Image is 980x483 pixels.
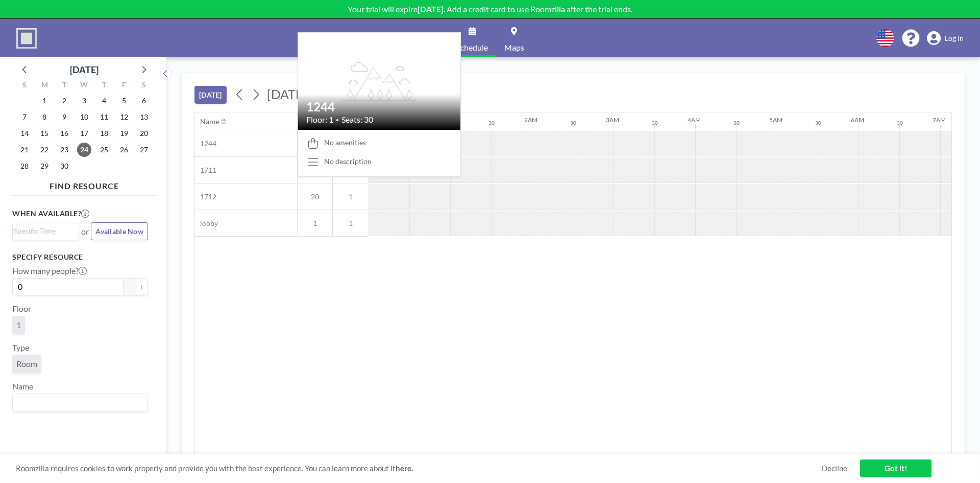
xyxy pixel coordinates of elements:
span: Room [16,359,37,369]
span: 1244 [195,139,216,148]
a: Maps [496,19,532,57]
span: Monday, September 8, 2025 [37,110,52,124]
div: T [55,79,75,93]
span: Wednesday, September 24, 2025 [77,143,91,157]
button: Available Now [91,222,148,240]
span: • [336,117,339,123]
label: Floor [12,304,31,314]
span: Sunday, September 7, 2025 [17,110,32,124]
div: 30 [733,120,740,126]
span: Tuesday, September 23, 2025 [57,143,71,157]
label: How many people? [12,266,87,276]
a: Schedule [448,19,496,57]
span: Saturday, September 27, 2025 [137,143,151,157]
span: Log in [945,34,964,43]
span: 20 [298,192,332,201]
span: Thursday, September 25, 2025 [97,143,111,157]
span: Saturday, September 20, 2025 [137,126,151,141]
div: 4AM [688,116,701,124]
span: 1 [333,219,369,228]
div: 2AM [524,116,537,124]
span: Sunday, September 28, 2025 [17,159,32,173]
div: F [114,79,134,93]
span: Monday, September 29, 2025 [37,159,52,173]
div: S [15,79,35,93]
input: Search for option [14,225,73,237]
span: Friday, September 5, 2025 [117,94,131,108]
div: S [134,79,154,93]
div: 30 [897,120,903,126]
input: Search for option [14,396,142,409]
span: Wednesday, September 17, 2025 [77,126,91,141]
b: [DATE] [418,4,444,14]
span: 1712 [195,192,216,201]
span: Sunday, September 21, 2025 [17,143,32,157]
span: Schedule [456,43,488,52]
div: [DATE] [70,62,99,77]
span: Friday, September 26, 2025 [117,143,131,157]
span: No amenities [324,138,366,147]
a: Log in [927,31,964,45]
span: 1 [298,219,332,228]
h4: FIND RESOURCE [12,177,156,191]
div: Search for option [13,394,148,411]
button: [DATE] [194,86,227,104]
span: lobby [195,219,218,228]
a: here. [396,464,413,473]
span: Monday, September 1, 2025 [37,94,52,108]
div: 30 [815,120,821,126]
span: Wednesday, September 3, 2025 [77,94,91,108]
span: Tuesday, September 2, 2025 [57,94,71,108]
span: Tuesday, September 30, 2025 [57,159,71,173]
div: 7AM [933,116,946,124]
span: Monday, September 22, 2025 [37,143,52,157]
span: Friday, September 19, 2025 [117,126,131,141]
div: 30 [570,120,576,126]
button: - [124,278,136,295]
span: Seats: 30 [341,114,373,125]
span: or [81,226,89,237]
div: 30 [652,120,658,126]
span: Maps [504,43,524,52]
span: Thursday, September 4, 2025 [97,94,111,108]
span: Friday, September 12, 2025 [117,110,131,124]
div: No description [324,157,372,166]
span: Available Now [95,227,143,236]
span: Sunday, September 14, 2025 [17,126,32,141]
h2: 1244 [306,99,452,114]
div: 30 [488,120,495,126]
div: Name [200,117,219,126]
div: M [35,79,55,93]
span: 1711 [195,166,216,175]
h3: Specify resource [12,252,148,262]
span: 1 [16,320,21,330]
span: Thursday, September 18, 2025 [97,126,111,141]
span: Thursday, September 11, 2025 [97,110,111,124]
span: Wednesday, September 10, 2025 [77,110,91,124]
a: Decline [822,464,847,473]
label: Type [12,342,29,353]
div: 3AM [606,116,619,124]
div: 5AM [769,116,782,124]
span: Tuesday, September 9, 2025 [57,110,71,124]
span: [DATE] [267,86,307,102]
a: Got it! [860,459,932,477]
span: Monday, September 15, 2025 [37,126,52,141]
span: 1 [333,192,369,201]
div: T [94,79,114,93]
button: + [136,278,148,295]
div: Search for option [13,223,79,239]
img: organization-logo [16,28,37,49]
span: Saturday, September 6, 2025 [137,94,151,108]
span: Floor: 1 [306,114,333,125]
span: Roomzilla requires cookies to work properly and provide you with the best experience. You can lea... [16,464,822,473]
span: Tuesday, September 16, 2025 [57,126,71,141]
div: 6AM [851,116,864,124]
label: Name [12,381,33,392]
span: Saturday, September 13, 2025 [137,110,151,124]
div: W [75,79,94,93]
